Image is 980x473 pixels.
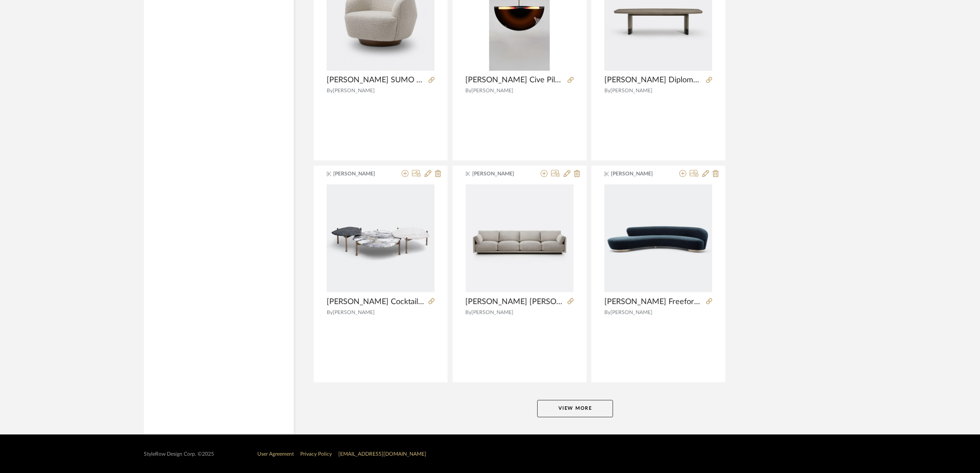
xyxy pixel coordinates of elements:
span: By [466,88,472,93]
span: [PERSON_NAME] [610,88,652,93]
span: [PERSON_NAME] [333,310,375,315]
span: [PERSON_NAME] [472,170,527,178]
span: [PERSON_NAME] Diplomat Dining Table #DIPO-DT 112"W x 29.5"H, 132"W x 29.5"H [604,75,703,85]
span: [PERSON_NAME] [472,88,514,93]
a: Privacy Policy [300,451,332,457]
span: [PERSON_NAME] [472,310,514,315]
span: By [604,88,610,93]
img: Holly Hunt Freeform Curved Sofa 134x61Dx30H [604,184,712,292]
span: [PERSON_NAME] [PERSON_NAME] Sofa #POLO-S [466,297,564,307]
img: Holly Hunt Polera Sofa #POLO-S [466,184,574,292]
span: [PERSON_NAME] SUMO SWIVEL LOUNGE CHAIR #SUO-UPCH 36.25"W X 38.25"D X 29.75"H [327,75,425,85]
span: [PERSON_NAME] [610,310,652,315]
span: [PERSON_NAME] Cive Pilee Pendant #CPO-HL 16.5"W x 8"H, 30"W x 15.75"H [466,75,564,85]
span: By [327,88,333,93]
button: View More [537,400,613,417]
span: [PERSON_NAME] Cocktail Tables #[PERSON_NAME]-CT 29"Dia 15"H, 37.5"W x 35.5"D x 13.5"H, 43.75"W x ... [327,297,425,307]
a: User Agreement [257,451,294,457]
span: By [327,310,333,315]
span: [PERSON_NAME] [333,88,375,93]
a: [EMAIL_ADDRESS][DOMAIN_NAME] [338,451,426,457]
span: [PERSON_NAME] Freeform Curved Sofa 134x61Dx30H [604,297,703,307]
div: StyleRow Design Corp. ©2025 [144,451,214,457]
span: By [604,310,610,315]
img: Holly Hunt Benton Cocktail Tables #BENO-CT 29"Dia 15"H, 37.5"W x 35.5"D x 13.5"H, 43.75"W x 43.5"... [327,184,435,292]
span: [PERSON_NAME] [334,170,388,178]
span: [PERSON_NAME] [611,170,666,178]
span: By [466,310,472,315]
